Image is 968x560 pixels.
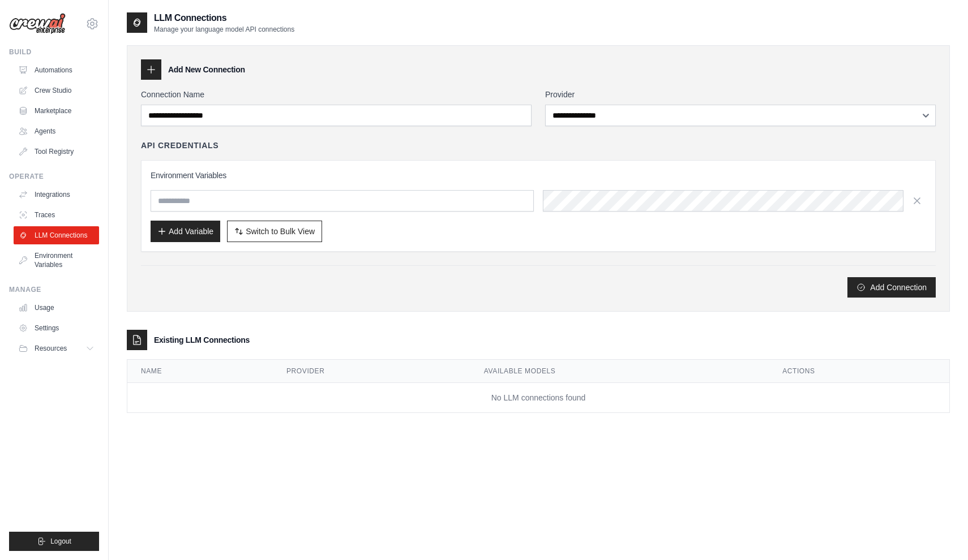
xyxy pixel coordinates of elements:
[769,360,949,383] th: Actions
[151,170,926,181] h3: Environment Variables
[14,61,99,79] a: Automations
[9,48,99,57] div: Build
[9,532,99,551] button: Logout
[154,334,250,346] h3: Existing LLM Connections
[9,13,66,35] img: Logo
[154,11,294,25] h2: LLM Connections
[273,360,470,383] th: Provider
[168,64,245,75] h3: Add New Connection
[141,140,219,151] h4: API Credentials
[847,277,936,298] button: Add Connection
[141,89,532,100] label: Connection Name
[9,285,99,294] div: Manage
[14,186,99,204] a: Integrations
[14,247,99,274] a: Environment Variables
[14,102,99,120] a: Marketplace
[14,206,99,224] a: Traces
[14,339,99,357] button: Resources
[14,122,99,140] a: Agents
[50,537,71,546] span: Logout
[9,172,99,181] div: Operate
[470,360,769,383] th: Available Models
[35,344,67,353] span: Resources
[545,89,936,100] label: Provider
[227,221,322,242] button: Switch to Bulk View
[127,360,273,383] th: Name
[14,143,99,161] a: Tool Registry
[14,319,99,337] a: Settings
[127,383,949,413] td: No LLM connections found
[14,226,99,244] a: LLM Connections
[14,81,99,100] a: Crew Studio
[246,226,315,237] span: Switch to Bulk View
[151,221,220,242] button: Add Variable
[14,299,99,317] a: Usage
[154,25,294,34] p: Manage your language model API connections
